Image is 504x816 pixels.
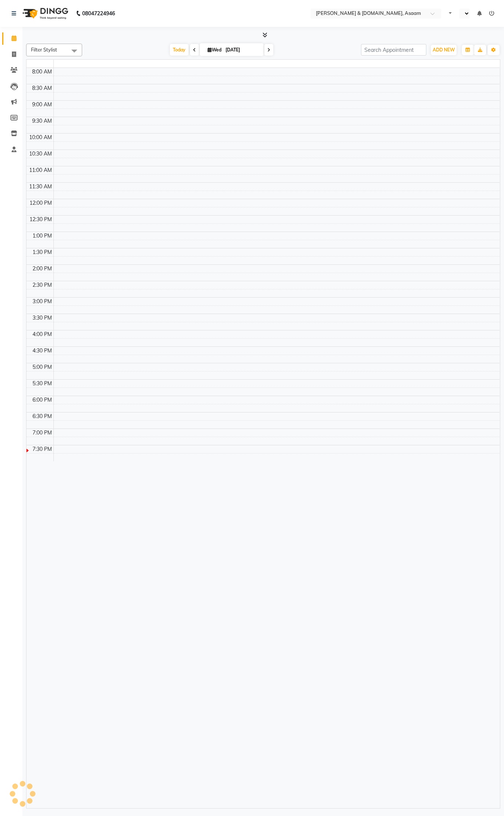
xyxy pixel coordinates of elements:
div: 1:30 PM [31,248,53,256]
div: 9:00 AM [31,101,53,109]
div: 3:30 PM [31,314,53,322]
div: 5:00 PM [31,363,53,371]
div: 8:00 AM [31,68,53,76]
div: 6:30 PM [31,412,53,420]
input: 2025-09-03 [223,44,261,56]
div: 12:00 PM [28,199,53,207]
div: 1:00 PM [31,232,53,240]
div: 12:30 PM [28,216,53,223]
div: 5:30 PM [31,380,53,387]
div: 4:00 PM [31,330,53,338]
span: Filter Stylist [31,47,57,53]
div: 7:30 PM [31,445,53,453]
span: ADD NEW [433,47,455,53]
div: 10:30 AM [28,150,53,158]
div: 4:30 PM [31,347,53,355]
button: ADD NEW [431,45,457,55]
div: 2:30 PM [31,281,53,289]
div: 11:30 AM [28,183,53,191]
input: Search Appointment [361,44,426,56]
b: 08047224946 [82,3,115,24]
div: 2:00 PM [31,265,53,273]
div: 7:00 PM [31,429,53,437]
div: 6:00 PM [31,396,53,404]
div: 9:30 AM [31,117,53,125]
div: 11:00 AM [28,166,53,174]
div: 8:30 AM [31,84,53,92]
div: 3:00 PM [31,298,53,305]
span: Today [170,44,189,56]
span: Wed [206,47,223,53]
img: logo [19,3,70,24]
div: 10:00 AM [28,134,53,141]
